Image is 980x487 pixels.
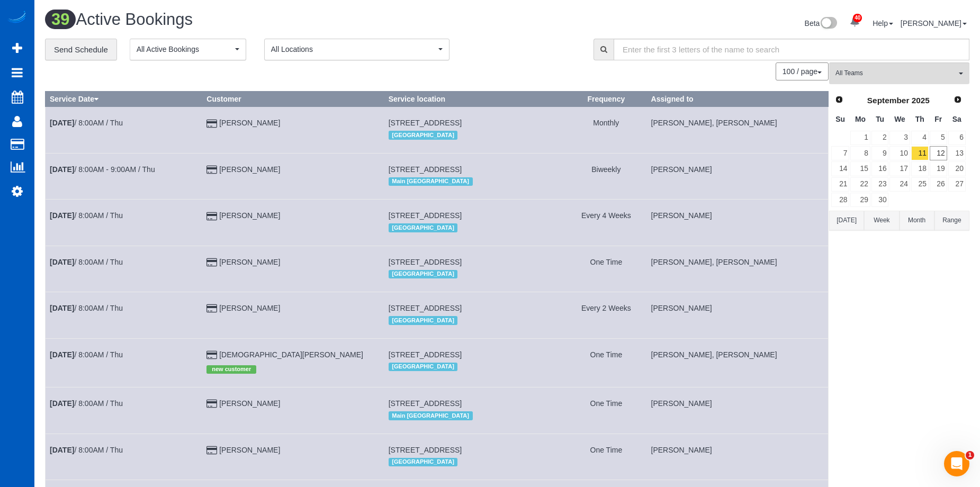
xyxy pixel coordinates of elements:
b: [DATE] [50,258,74,266]
button: All Locations [264,39,449,60]
i: Credit Card Payment [206,120,217,128]
a: [DATE]/ 8:00AM / Thu [50,211,123,220]
a: 14 [831,161,849,176]
span: [STREET_ADDRESS] [389,119,462,127]
td: Assigned to [646,387,828,434]
td: Frequency [566,153,646,199]
span: [GEOGRAPHIC_DATA] [389,131,458,139]
a: 5 [930,131,947,145]
i: Credit Card Payment [206,351,217,359]
a: [DATE]/ 8:00AM / Thu [50,399,123,408]
td: Service location [384,292,565,338]
td: Customer [202,338,384,387]
a: [DATE]/ 8:00AM / Thu [50,350,123,359]
th: Service location [384,92,565,107]
td: Assigned to [646,434,828,480]
a: 8 [850,146,870,160]
ol: All Teams [829,62,969,79]
a: [PERSON_NAME] [219,211,280,220]
button: All Active Bookings [130,39,246,60]
button: 100 / page [776,62,829,80]
span: All Locations [271,44,436,55]
a: [DEMOGRAPHIC_DATA][PERSON_NAME] [219,350,363,359]
div: Location [389,128,561,142]
b: [DATE] [50,446,74,454]
span: [GEOGRAPHIC_DATA] [389,270,458,278]
button: Month [900,211,934,230]
a: [DATE]/ 8:00AM / Thu [50,119,123,127]
th: Customer [202,92,384,107]
i: Credit Card Payment [206,259,217,266]
span: Wednesday [894,115,905,123]
td: Frequency [566,246,646,292]
a: 15 [850,161,870,176]
td: Customer [202,292,384,338]
a: 13 [948,146,966,160]
b: [DATE] [50,399,74,408]
button: Week [864,211,899,230]
td: Customer [202,387,384,434]
span: [STREET_ADDRESS] [389,350,462,359]
span: [STREET_ADDRESS] [389,165,462,174]
div: Location [389,221,561,235]
span: 2025 [912,96,930,105]
td: Frequency [566,200,646,246]
td: Assigned to [646,246,828,292]
span: [STREET_ADDRESS] [389,258,462,266]
a: Send Schedule [45,39,117,61]
a: [PERSON_NAME] [219,258,280,266]
td: Service location [384,434,565,480]
td: Assigned to [646,292,828,338]
img: New interface [820,17,837,31]
td: Customer [202,434,384,480]
a: 30 [871,193,889,207]
a: 6 [948,131,966,145]
th: Service Date [46,92,202,107]
th: Assigned to [646,92,828,107]
a: [PERSON_NAME] [901,19,967,28]
span: Main [GEOGRAPHIC_DATA] [389,177,473,186]
div: Location [389,313,561,327]
span: Main [GEOGRAPHIC_DATA] [389,411,473,420]
span: 1 [966,451,974,459]
td: Customer [202,200,384,246]
a: 4 [911,131,929,145]
td: Customer [202,153,384,199]
a: 22 [850,177,870,192]
span: [GEOGRAPHIC_DATA] [389,363,458,371]
a: [DATE]/ 8:00AM / Thu [50,446,123,454]
a: [DATE]/ 8:00AM / Thu [50,304,123,312]
span: 39 [45,10,76,29]
i: Credit Card Payment [206,447,217,454]
td: Customer [202,246,384,292]
a: 21 [831,177,849,192]
span: [GEOGRAPHIC_DATA] [389,458,458,466]
span: [GEOGRAPHIC_DATA] [389,223,458,232]
span: Sunday [835,115,845,123]
span: Saturday [952,115,961,123]
a: [PERSON_NAME] [219,446,280,454]
a: 11 [911,146,929,160]
span: [GEOGRAPHIC_DATA] [389,316,458,324]
button: All Teams [829,62,969,84]
td: Customer [202,107,384,153]
a: [PERSON_NAME] [219,304,280,312]
b: [DATE] [50,304,74,312]
i: Credit Card Payment [206,166,217,174]
span: All Teams [835,69,956,78]
input: Enter the first 3 letters of the name to search [614,39,969,60]
a: 26 [930,177,947,192]
td: Schedule date [46,387,202,434]
td: Service location [384,200,565,246]
i: Credit Card Payment [206,400,217,408]
td: Schedule date [46,338,202,387]
a: 16 [871,161,889,176]
img: Automaid Logo [6,11,28,25]
a: 23 [871,177,889,192]
a: [DATE]/ 8:00AM - 9:00AM / Thu [50,165,155,174]
span: Prev [835,95,843,104]
td: Service location [384,387,565,434]
a: [PERSON_NAME] [219,165,280,174]
iframe: Intercom live chat [944,451,969,476]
